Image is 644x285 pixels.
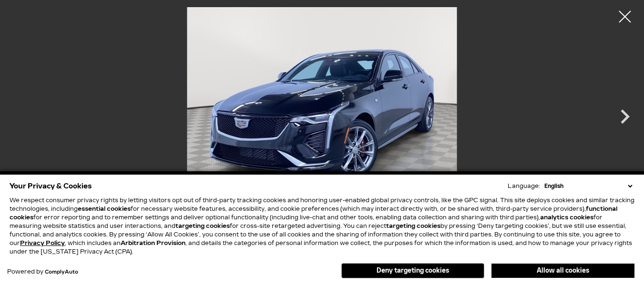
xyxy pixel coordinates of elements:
select: Language Select [542,182,634,190]
strong: targeting cookies [386,223,440,229]
p: We respect consumer privacy rights by letting visitors opt out of third-party tracking cookies an... [10,196,634,256]
button: Allow all cookies [491,264,634,278]
div: Powered by [7,269,78,275]
span: Your Privacy & Cookies [10,179,92,193]
div: Next [611,98,639,140]
button: Deny targeting cookies [341,263,484,278]
a: ComplyAuto [45,269,78,275]
a: Privacy Policy [20,240,65,246]
strong: Arbitration Provision [121,240,185,246]
img: New 2024 Black Raven Cadillac Sport image 1 [48,7,596,209]
strong: analytics cookies [540,214,593,221]
strong: targeting cookies [175,223,230,229]
strong: essential cookies [78,206,131,212]
div: Language: [508,183,540,189]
